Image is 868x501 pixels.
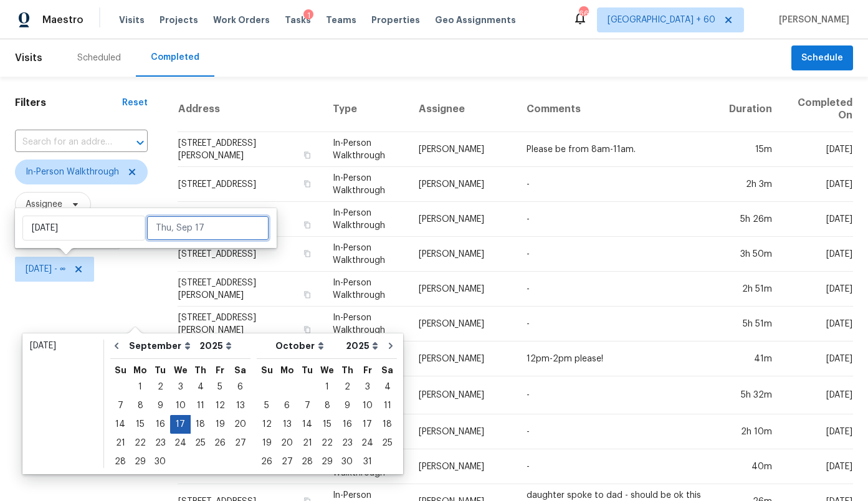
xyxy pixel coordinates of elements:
[302,366,313,375] abbr: Tuesday
[277,397,297,414] div: 6
[170,434,191,452] div: Wed Sep 24 2025
[782,449,853,484] td: [DATE]
[337,452,357,471] div: Thu Oct 30 2025
[277,434,297,452] div: 20
[277,452,297,471] div: Mon Oct 27 2025
[170,416,191,433] div: 17
[178,272,323,307] td: [STREET_ADDRESS][PERSON_NAME]
[782,87,853,132] th: Completed On
[719,87,782,132] th: Duration
[150,416,170,433] div: 16
[381,333,400,358] button: Go to next month
[130,397,150,414] div: 8
[230,434,250,452] div: Sat Sep 27 2025
[337,416,357,433] div: 16
[151,51,199,64] div: Completed
[257,434,277,452] div: 19
[230,396,250,415] div: Sat Sep 13 2025
[110,452,130,471] div: Sun Sep 28 2025
[782,307,853,341] td: [DATE]
[409,341,517,376] td: [PERSON_NAME]
[357,434,378,452] div: 24
[191,378,210,396] div: 4
[381,366,393,375] abbr: Saturday
[130,396,150,415] div: Mon Sep 08 2025
[130,434,150,452] div: 22
[191,434,210,452] div: 25
[782,414,853,449] td: [DATE]
[194,366,206,375] abbr: Thursday
[26,336,100,471] ul: Date picker shortcuts
[257,397,277,414] div: 5
[297,396,317,415] div: Tue Oct 07 2025
[297,416,317,433] div: 14
[196,336,235,355] select: Year
[210,396,230,415] div: Fri Sep 12 2025
[337,434,357,452] div: Thu Oct 23 2025
[517,414,719,449] td: -
[230,378,250,396] div: 6
[110,434,130,452] div: Sun Sep 21 2025
[719,307,782,341] td: 5h 51m
[719,237,782,272] td: 3h 50m
[110,396,130,415] div: Sun Sep 07 2025
[317,396,337,415] div: Wed Oct 08 2025
[719,449,782,484] td: 40m
[517,167,719,202] td: -
[337,378,357,396] div: Thu Oct 02 2025
[782,237,853,272] td: [DATE]
[326,14,356,26] span: Teams
[409,237,517,272] td: [PERSON_NAME]
[130,453,150,470] div: 29
[363,366,372,375] abbr: Friday
[317,415,337,434] div: Wed Oct 15 2025
[409,167,517,202] td: [PERSON_NAME]
[719,202,782,237] td: 5h 26m
[178,87,323,132] th: Address
[782,272,853,307] td: [DATE]
[801,50,843,66] span: Schedule
[119,14,145,26] span: Visits
[378,416,397,433] div: 18
[317,378,337,396] div: Wed Oct 01 2025
[517,307,719,341] td: -
[230,397,250,414] div: 13
[774,14,849,26] span: [PERSON_NAME]
[26,263,65,275] span: [DATE] - ∞
[216,366,224,375] abbr: Friday
[317,453,337,470] div: 29
[357,416,378,433] div: 17
[357,434,378,452] div: Fri Oct 24 2025
[261,366,273,375] abbr: Sunday
[150,434,170,452] div: Tue Sep 23 2025
[719,376,782,414] td: 5h 32m
[170,396,191,415] div: Wed Sep 10 2025
[337,415,357,434] div: Thu Oct 16 2025
[409,87,517,132] th: Assignee
[357,452,378,471] div: Fri Oct 31 2025
[230,415,250,434] div: Sat Sep 20 2025
[150,415,170,434] div: Tue Sep 16 2025
[378,434,397,452] div: 25
[130,378,150,396] div: Mon Sep 01 2025
[122,97,148,109] div: Reset
[341,366,353,375] abbr: Thursday
[608,14,715,26] span: [GEOGRAPHIC_DATA] + 60
[230,378,250,396] div: Sat Sep 06 2025
[409,272,517,307] td: [PERSON_NAME]
[409,376,517,414] td: [PERSON_NAME]
[174,366,188,375] abbr: Wednesday
[22,216,145,241] input: Start date
[272,336,343,355] select: Month
[297,397,317,414] div: 7
[257,396,277,415] div: Sun Oct 05 2025
[378,434,397,452] div: Sat Oct 25 2025
[782,167,853,202] td: [DATE]
[357,415,378,434] div: Fri Oct 17 2025
[323,272,409,307] td: In-Person Walkthrough
[320,366,334,375] abbr: Wednesday
[435,14,516,26] span: Geo Assignments
[337,378,357,396] div: 2
[15,97,122,109] h1: Filters
[302,248,313,259] button: Copy Address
